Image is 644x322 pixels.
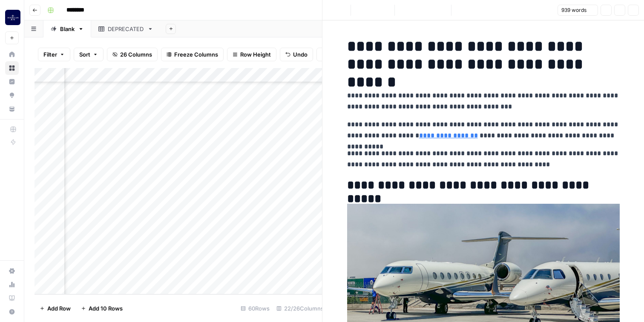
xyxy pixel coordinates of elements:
[108,25,144,33] div: DEPRECATED
[76,302,128,315] button: Add 10 Rows
[227,48,276,61] button: Row Height
[5,75,19,88] a: Insights
[5,7,19,28] button: Workspace: Magellan Jets
[5,305,19,319] button: Help + Support
[5,61,19,75] a: Browse
[558,5,598,16] button: 939 words
[34,302,76,315] button: Add Row
[280,48,313,61] button: Undo
[89,304,123,313] span: Add 10 Rows
[561,6,586,14] span: 939 words
[5,291,19,305] a: Learning Hub
[43,20,91,37] a: Blank
[79,50,90,59] span: Sort
[5,10,20,25] img: Magellan Jets Logo
[91,20,161,37] a: DEPRECATED
[5,48,19,61] a: Home
[161,48,224,61] button: Freeze Columns
[273,302,327,315] div: 22/26 Columns
[47,304,71,313] span: Add Row
[107,48,158,61] button: 26 Columns
[5,102,19,116] a: Your Data
[5,88,19,102] a: Opportunities
[5,264,19,278] a: Settings
[174,50,218,59] span: Freeze Columns
[74,48,103,61] button: Sort
[237,302,273,315] div: 60 Rows
[293,50,308,59] span: Undo
[240,50,271,59] span: Row Height
[60,25,75,33] div: Blank
[43,50,57,59] span: Filter
[5,278,19,291] a: Usage
[38,48,70,61] button: Filter
[120,50,152,59] span: 26 Columns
